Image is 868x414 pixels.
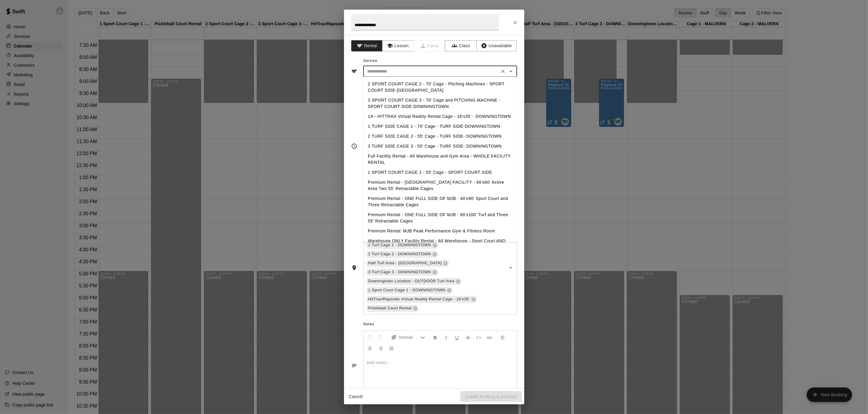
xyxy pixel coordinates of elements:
[382,40,414,51] button: Lesson
[363,95,517,112] li: 3 SPORT COURT CAGE 3 - 70' Cage and PITCHING MACHINE - SPORT COURT SIDE-DOWNINGTOWN
[474,332,484,343] button: Insert Code
[484,332,495,343] button: Insert Link
[386,343,397,354] button: Justify Align
[366,269,434,275] span: 3 Turf Cage 3 - DOWNINGTOWN
[366,287,448,293] span: 1 Sport Court Cage 1 - DOWNINGTOWN
[463,332,473,343] button: Format Strikethrough
[366,278,462,285] div: Downingtown Location - OUTDOOR Turf Area
[366,260,444,266] span: Half Turf Area - [GEOGRAPHIC_DATA]
[363,226,517,236] li: Premium Rental: MJB Peak Performance Gym & Fitness Room
[430,332,440,343] button: Format Bold
[351,265,357,271] svg: Rooms
[366,305,419,312] div: Pickleball Court Rental
[388,332,428,343] button: Formatting Options
[363,194,517,210] li: Premium Rental - ONE FULL SIDE OF MJB - 40'x90' Sport Court and Three Retractable Cages
[363,141,517,151] li: 3 TURF SIDE CAGE 3 - 55' Cage - TURF SIDE- DOWNINGTOWN
[363,121,517,131] li: 1 TURF SIDE CAGE 1 - 70' Cage - TURF SIDE-DOWNINGTOWN
[365,332,375,343] button: Undo
[363,177,517,194] li: Premium Rental - [GEOGRAPHIC_DATA] FACILITY - 40'x60' Active Area Two 55' Retractable Cages
[366,242,434,248] span: 1 Turf Cage 1 - DOWNINGTOWN
[510,17,521,28] button: Close
[445,40,477,51] button: Class
[366,251,438,258] div: 2 Turf Cage 2 - DOWNINGTOWN
[366,305,414,311] span: Pickleball Court Rental
[351,40,383,51] button: Rental
[363,131,517,141] li: 2 TURF SIDE CAGE 2 - 55' Cage - TURF SIDE- DOWNINGTOWN
[366,278,457,284] span: Downingtown Location - OUTDOOR Turf Area
[365,343,375,354] button: Center Align
[363,236,517,252] li: Warehouse ONLY Facility Rental - All Warehouse - Sport Court AND Turf Side
[363,112,517,121] li: 1A - HITTRAX Virtual Reality Rental Cage - 16'x35' - DOWNINGTOWN
[351,143,357,149] svg: Timing
[499,67,507,75] button: Clear
[366,296,477,303] div: HitTrax/Rapsodo Virtual Reality Rental Cage - 16'x35'
[363,59,377,63] span: Service
[414,40,446,51] span: Camps can only be created in the Services page
[363,320,517,329] span: Notes
[376,332,386,343] button: Redo
[376,343,386,354] button: Right Align
[366,269,438,276] div: 3 Turf Cage 3 - DOWNINGTOWN
[366,287,453,294] div: 1 Sport Court Cage 1 - DOWNINGTOWN
[363,151,517,167] li: Full Facility Rental - All Warehouse and Gym Area - WHOLE FACILITY RENTAL
[363,167,517,177] li: 1 SPORT COURT CAGE 1 - 55' Cage - SPORT COURT SIDE
[366,296,472,302] span: HitTrax/Rapsodo Virtual Reality Rental Cage - 16'x35'
[366,242,438,249] div: 1 Turf Cage 1 - DOWNINGTOWN
[363,210,517,226] li: Premium Rental - ONE FULL SIDE OF MJB - 60'x100' Turf and Three 55' Retractable Cages
[351,363,357,369] svg: Notes
[507,264,515,272] button: Open
[346,391,366,402] button: Cancel
[363,79,517,95] li: 2 SPORT COURT CAGE 2 - 70' Cage - Pitching Machines - SPORT COURT SIDE-[GEOGRAPHIC_DATA]
[441,332,451,343] button: Format Italics
[366,260,449,267] div: Half Turf Area - [GEOGRAPHIC_DATA]
[477,40,517,51] button: Unavailable
[399,334,420,340] span: Normal
[452,332,462,343] button: Format Underline
[507,67,515,75] button: Close
[366,251,434,257] span: 2 Turf Cage 2 - DOWNINGTOWN
[498,332,508,343] button: Left Align
[351,68,357,74] svg: Service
